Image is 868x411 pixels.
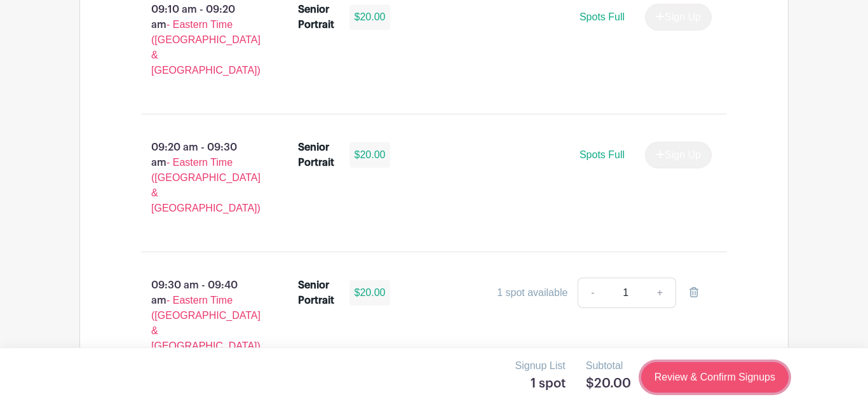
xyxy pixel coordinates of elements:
[497,285,567,300] div: 1 spot available
[121,135,278,221] p: 09:20 am - 09:30 am
[586,376,631,391] h5: $20.00
[151,295,261,351] span: - Eastern Time ([GEOGRAPHIC_DATA] & [GEOGRAPHIC_DATA])
[349,280,391,306] div: $20.00
[515,376,566,391] h5: 1 spot
[349,4,391,30] div: $20.00
[298,2,334,32] div: Senior Portrait
[151,19,261,76] span: - Eastern Time ([GEOGRAPHIC_DATA] & [GEOGRAPHIC_DATA])
[515,358,566,374] p: Signup List
[298,278,334,308] div: Senior Portrait
[151,157,261,213] span: - Eastern Time ([GEOGRAPHIC_DATA] & [GEOGRAPHIC_DATA])
[586,358,631,374] p: Subtotal
[121,273,278,359] p: 09:30 am - 09:40 am
[641,362,789,393] a: Review & Confirm Signups
[578,278,607,308] a: -
[349,142,391,168] div: $20.00
[298,140,334,170] div: Senior Portrait
[580,11,625,22] span: Spots Full
[644,278,676,308] a: +
[580,149,625,160] span: Spots Full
